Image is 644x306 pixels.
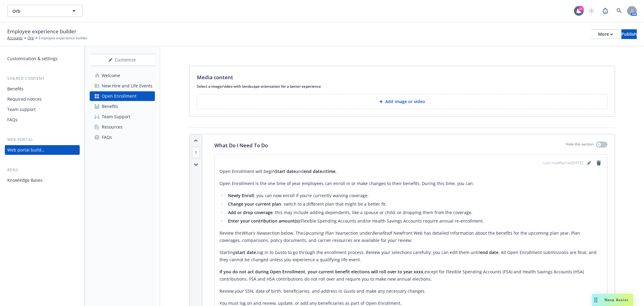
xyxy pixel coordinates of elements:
[7,5,83,17] button: Orb
[242,230,265,236] em: What's New
[102,132,112,142] div: FAQs
[226,209,602,216] li: : this may include adding dependents, like a spouse or child, or dropping them from the coverage.
[7,28,76,35] span: Employee experience builder
[5,145,80,155] a: Web portal builder
[235,249,257,255] strong: start date,
[480,249,498,255] strong: end date
[598,30,613,39] div: More
[192,149,200,156] button: 1
[90,91,155,101] a: Open Enrollment
[7,145,45,155] div: Web portal builder
[90,81,155,91] a: New Hire and Life Events
[197,94,607,109] button: Add image or video
[5,94,80,104] a: Required notices
[303,230,344,236] em: Upcoming Plan Year
[543,160,583,166] span: Last modified on [DATE]
[592,294,633,306] button: Nova Assist
[90,54,155,66] div: Customize
[7,175,43,185] div: Knowledge Bases
[585,5,598,17] a: Start snowing
[595,159,602,167] a: remove
[7,35,23,41] a: Accounts
[219,180,602,187] p: Open Enrollment is the one time of year employees can enroll in or make changes to their benefits...
[5,54,80,63] a: Customization & settings
[7,84,24,94] div: Benefits
[90,112,155,122] a: Team Support
[591,29,620,39] button: More
[228,210,273,215] strong: Add or drop coverage
[90,54,155,66] button: Customize
[219,268,602,283] p: except for Flexible Spending Accounts (FSA) and Health Savings Accounts (HSA) contributions. FSA ...
[613,5,625,17] a: Search
[226,200,602,208] li: : switch to a different plan that might be a better fit.
[621,29,637,39] button: Publish
[102,81,152,91] div: New Hire and Life Events
[7,94,42,104] div: Required notices
[599,5,611,17] a: Report a Bug
[5,84,80,94] a: Benefits
[372,230,388,236] em: Benefits
[566,142,594,149] p: Hide this section
[39,35,88,41] span: Employee experience builder
[197,84,607,89] p: Select a image/video with landscape orientation for a better experience
[197,73,233,81] p: Media content
[228,193,254,198] strong: Newly Enroll
[385,99,425,105] p: Add image or video
[27,35,34,41] a: Orb
[578,6,584,11] div: 21
[604,297,628,302] span: Nova Assist
[90,71,155,80] a: Welcome
[592,294,600,306] div: Drag to move
[219,229,602,244] p: Review the section below. The section under of Newfront Web has detailed information about the be...
[7,54,58,63] div: Customization & settings
[102,91,136,101] div: Open Enrollment
[5,105,80,114] a: Team support
[226,217,602,225] li: Flexible Spending Accounts and/or Health Savings Accounts require annual re-enrollment.
[5,175,80,185] a: Knowledge Bases
[5,167,80,173] div: Benji
[219,269,425,275] strong: If you do not act during Open Enrollment, your current benefit elections will roll over to year x...
[102,71,120,80] div: Welcome
[226,192,602,199] li: : you can now enroll if you’re currently waiving coverage.
[102,102,118,111] div: Benefits
[102,112,130,122] div: Team Support
[7,115,18,125] div: FAQs
[12,8,65,14] span: Orb
[90,102,155,111] a: Benefits
[5,76,80,82] div: Shared content
[192,147,200,158] span: 1
[228,218,301,224] strong: Enter your contribution amount(s):
[5,115,80,125] a: FAQs
[90,132,155,142] a: FAQs
[585,159,593,167] a: editPencil
[7,105,36,114] div: Team support
[219,288,602,295] p: Review your SSN, date of birth, beneficiaries, and address in Gusto and make any necessary changes.
[219,249,602,263] p: Starting log in to Gusto to go through the enrollment process. Review your selections carefully; ...
[90,122,155,132] a: Resources
[326,168,337,174] strong: time.
[214,142,268,149] p: What Do I Need To Do
[275,168,296,174] strong: Start date
[219,168,602,175] p: Open Enrollment will begin and at
[102,122,123,132] div: Resources
[304,168,322,174] strong: end date
[5,137,80,143] div: Web portal
[228,201,281,207] strong: Change your current plan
